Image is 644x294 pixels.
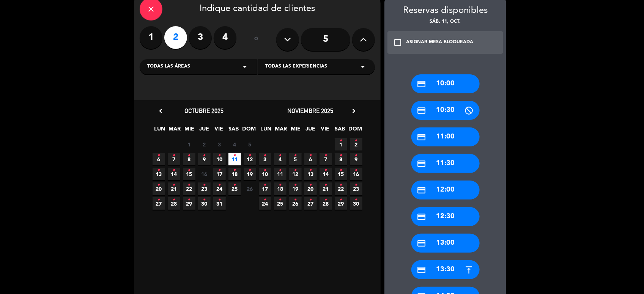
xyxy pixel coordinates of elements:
span: 1 [335,138,347,151]
span: 28 [168,197,180,210]
i: • [233,179,236,191]
label: 1 [140,26,162,49]
i: • [340,135,342,147]
span: 30 [350,197,362,210]
i: • [264,164,266,176]
span: 22 [183,182,195,195]
span: 28 [320,197,332,210]
span: 29 [335,197,347,210]
i: • [294,194,297,206]
span: 7 [320,153,332,165]
span: VIE [319,124,332,137]
i: • [188,179,191,191]
span: 8 [183,153,195,165]
span: 2 [198,138,211,151]
span: 17 [259,182,271,195]
span: VIE [213,124,225,137]
div: ó [244,26,269,53]
i: • [279,149,282,162]
span: Todas las experiencias [265,63,327,71]
span: 4 [274,153,287,165]
i: • [188,149,191,162]
i: • [203,149,206,162]
label: 2 [164,26,187,49]
i: chevron_left [157,107,165,115]
span: 12 [244,153,256,165]
i: • [309,164,312,176]
span: 3 [213,138,226,151]
i: • [157,179,160,191]
i: credit_card [417,106,427,115]
span: 27 [153,197,165,210]
i: • [309,194,312,206]
span: 15 [335,168,347,180]
span: 3 [259,153,271,165]
span: 15 [183,168,195,180]
span: 21 [168,182,180,195]
i: • [249,149,251,162]
i: • [173,164,175,176]
i: credit_card [417,186,427,195]
span: 11 [274,168,287,180]
i: • [188,164,191,176]
i: • [355,164,357,176]
span: 2 [350,138,362,151]
i: • [355,149,357,162]
i: • [355,194,357,206]
span: 27 [304,197,317,210]
span: 17 [213,168,226,180]
span: MIE [290,124,302,137]
i: • [279,179,282,191]
span: noviembre 2025 [288,107,334,115]
i: • [249,164,251,176]
i: • [294,164,297,176]
i: check_box_outline_blank [393,38,402,47]
span: 16 [198,168,211,180]
i: • [324,194,327,206]
label: 4 [214,26,236,49]
span: 18 [274,182,287,195]
span: octubre 2025 [185,107,224,115]
span: 23 [198,182,211,195]
i: • [294,149,297,162]
div: 13:00 [411,234,480,253]
i: • [233,164,236,176]
div: ASIGNAR MESA BLOQUEADA [406,39,473,46]
div: 10:30 [411,101,480,120]
span: 24 [259,197,271,210]
i: • [340,164,342,176]
span: 4 [228,138,241,151]
div: 10:00 [411,74,480,93]
i: • [324,179,327,191]
div: 11:30 [411,154,480,173]
span: 6 [304,153,317,165]
span: 7 [168,153,180,165]
span: JUE [198,124,211,137]
span: 11 [228,153,241,165]
i: credit_card [417,265,427,275]
span: 22 [335,182,347,195]
span: MAR [168,124,181,137]
i: chevron_right [350,107,358,115]
i: • [340,194,342,206]
span: 26 [244,182,256,195]
span: 18 [228,168,241,180]
div: Reservas disponibles [384,3,506,18]
span: SAB [228,124,240,137]
span: 21 [320,182,332,195]
span: 13 [153,168,165,180]
i: • [218,194,221,206]
span: 9 [350,153,362,165]
span: 30 [198,197,211,210]
span: 23 [350,182,362,195]
i: credit_card [417,212,427,222]
i: credit_card [417,239,427,248]
i: • [340,149,342,162]
i: • [355,179,357,191]
span: 19 [244,168,256,180]
div: 11:00 [411,127,480,146]
span: 8 [335,153,347,165]
span: DOM [349,124,361,137]
div: 12:30 [411,207,480,226]
span: 29 [183,197,195,210]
